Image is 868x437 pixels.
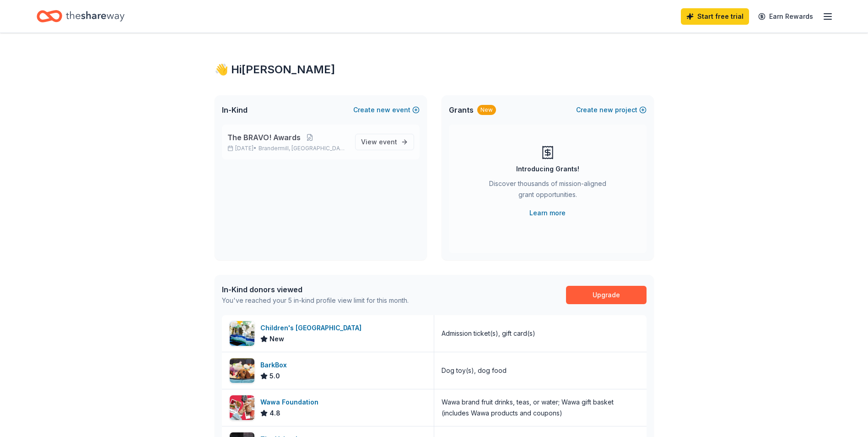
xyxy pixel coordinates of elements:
[227,132,301,143] span: The BRAVO! Awards
[449,104,474,115] span: Grants
[260,322,365,333] div: Children's [GEOGRAPHIC_DATA]
[442,397,639,419] div: Wawa brand fruit drinks, teas, or water; Wawa gift basket (includes Wawa products and coupons)
[260,360,291,371] div: BarkBox
[681,8,749,25] a: Start free trial
[361,137,397,147] span: View
[270,333,284,344] span: New
[230,321,254,346] img: Image for Children's Museum of Richmond
[379,138,397,146] span: event
[753,8,819,25] a: Earn Rewards
[442,328,535,339] div: Admission ticket(s), gift card(s)
[260,397,322,408] div: Wawa Foundation
[599,104,613,115] span: new
[222,295,409,306] div: You've reached your 5 in-kind profile view limit for this month.
[353,104,420,115] button: Createnewevent
[215,62,654,77] div: 👋 Hi [PERSON_NAME]
[477,105,496,115] div: New
[355,134,414,150] a: View event
[259,145,347,152] span: Brandermill, [GEOGRAPHIC_DATA]
[377,104,390,115] span: new
[230,358,254,383] img: Image for BarkBox
[227,145,348,152] p: [DATE] •
[442,365,507,376] div: Dog toy(s), dog food
[516,164,579,175] div: Introducing Grants!
[270,408,280,419] span: 4.8
[37,5,124,27] a: Home
[566,286,647,304] a: Upgrade
[485,178,610,204] div: Discover thousands of mission-aligned grant opportunities.
[230,395,254,420] img: Image for Wawa Foundation
[222,284,409,295] div: In-Kind donors viewed
[270,371,280,382] span: 5.0
[576,104,647,115] button: Createnewproject
[529,208,566,218] a: Learn more
[222,104,248,115] span: In-Kind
